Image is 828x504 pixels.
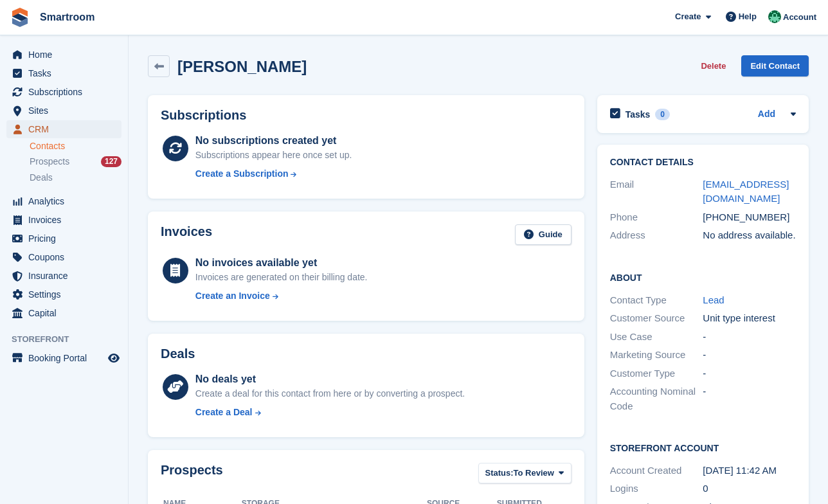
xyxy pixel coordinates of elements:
a: [EMAIL_ADDRESS][DOMAIN_NAME] [703,179,789,204]
img: Jacob Gabriel [768,10,781,23]
div: Use Case [610,330,703,345]
span: To Review [514,467,554,480]
a: Contacts [30,140,122,152]
h2: About [610,271,796,283]
div: Invoices are generated on their billing date. [195,271,368,284]
a: menu [6,267,122,285]
button: Status: To Review [478,463,571,484]
div: Customer Source [610,311,703,326]
span: CRM [28,120,105,138]
a: menu [6,46,122,64]
a: Smartroom [35,6,100,28]
div: Customer Type [610,366,703,381]
div: - [703,366,796,381]
h2: Storefront Account [610,441,796,454]
a: menu [6,248,122,266]
span: Status: [485,467,514,480]
div: Accounting Nominal Code [610,384,703,413]
div: No deals yet [195,372,465,387]
a: menu [6,64,122,82]
div: Create a Subscription [195,167,289,181]
span: Sites [28,102,105,120]
a: Create a Deal [195,406,465,419]
div: Contact Type [610,293,703,308]
a: menu [6,192,122,210]
div: Create an Invoice [195,289,270,303]
h2: Deals [161,346,195,361]
span: Insurance [28,267,105,285]
div: No address available. [703,228,796,243]
div: No invoices available yet [195,255,368,271]
h2: [PERSON_NAME] [177,58,307,75]
span: Invoices [28,211,105,229]
a: menu [6,120,122,138]
span: Account [783,11,816,24]
span: Coupons [28,248,105,266]
div: Phone [610,210,703,225]
img: stora-icon-8386f47178a22dfd0bd8f6a31ec36ba5ce8667c1dd55bd0f319d3a0aa187defe.svg [10,8,30,27]
div: Subscriptions appear here once set up. [195,148,352,162]
a: menu [6,102,122,120]
div: - [703,348,796,363]
button: Delete [696,55,731,76]
div: 0 [703,482,796,496]
a: Create an Invoice [195,289,368,303]
a: menu [6,304,122,322]
div: 127 [101,156,122,167]
span: Pricing [28,230,105,248]
a: menu [6,211,122,229]
div: - [703,330,796,345]
span: Capital [28,304,105,322]
div: Marketing Source [610,348,703,363]
span: Subscriptions [28,83,105,101]
a: Preview store [106,350,122,366]
h2: Prospects [161,463,223,487]
h2: Tasks [625,109,651,120]
div: Account Created [610,464,703,478]
div: Create a deal for this contact from here or by converting a prospect. [195,387,465,401]
a: Edit Contact [741,55,809,76]
span: Prospects [30,156,69,168]
div: Email [610,177,703,206]
h2: Invoices [161,224,212,246]
span: Help [739,10,757,23]
span: Create [675,10,701,23]
a: Lead [703,294,724,305]
div: [PHONE_NUMBER] [703,210,796,225]
div: Logins [610,482,703,496]
span: Home [28,46,105,64]
div: 0 [655,109,670,120]
a: Guide [515,224,571,246]
div: Address [610,228,703,243]
span: Analytics [28,192,105,210]
a: Add [758,107,775,122]
a: menu [6,285,122,303]
span: Booking Portal [28,349,105,367]
div: Unit type interest [703,311,796,326]
span: Storefront [12,333,128,346]
h2: Contact Details [610,157,796,168]
div: No subscriptions created yet [195,133,352,148]
div: Create a Deal [195,406,253,419]
a: menu [6,83,122,101]
div: - [703,384,796,413]
div: [DATE] 11:42 AM [703,464,796,478]
span: Tasks [28,64,105,82]
span: Settings [28,285,105,303]
a: menu [6,349,122,367]
span: Deals [30,172,53,184]
h2: Subscriptions [161,108,571,123]
a: menu [6,230,122,248]
a: Prospects 127 [30,155,122,168]
a: Create a Subscription [195,167,352,181]
a: Deals [30,171,122,184]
